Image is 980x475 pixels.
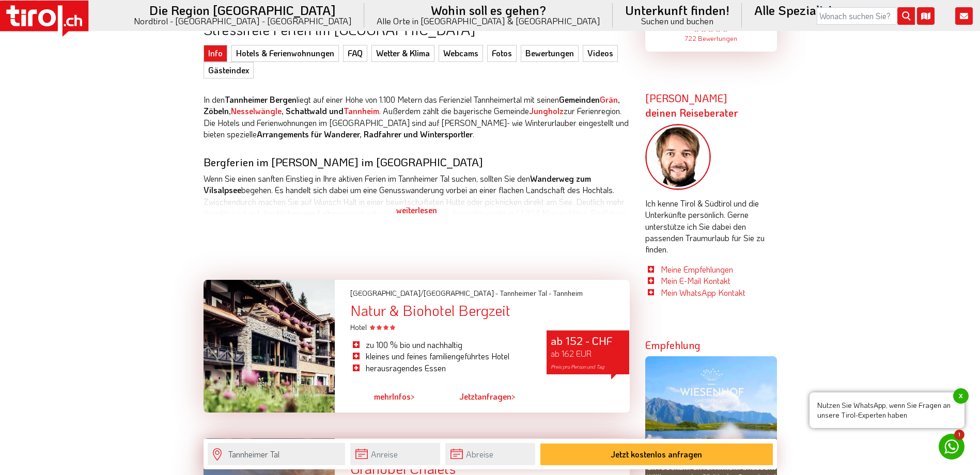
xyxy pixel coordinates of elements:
strong: Wanderweg zum Vilsalpsee [204,173,591,195]
a: Mein WhatsApp Kontakt [661,287,745,298]
a: Grän [600,94,618,105]
input: Abreise [445,443,535,465]
p: Wenn Sie einen sanften Einstieg in Ihre aktiven Ferien im Tannheimer Tal suchen, sollten Sie den ... [204,173,630,242]
small: Suchen und buchen [625,17,729,25]
a: Jetztanfragen> [459,385,516,408]
a: Hotels & Ferienwohnungen [231,45,339,61]
a: 722 Bewertungen [685,34,737,42]
span: 1 [954,430,965,440]
span: Hotel [350,322,395,332]
a: Info [204,45,227,61]
a: Wetter & Klima [371,45,434,61]
h3: Bergferien im [PERSON_NAME] im [GEOGRAPHIC_DATA] [204,156,630,168]
a: 1 Nutzen Sie WhatsApp, wenn Sie Fragen an unsere Tirol-Experten habenx [939,434,965,460]
input: Wo soll's hingehen? [208,443,345,465]
span: > [411,391,415,402]
img: frag-markus.png [645,124,711,190]
span: mehr [374,391,392,402]
strong: Gemeinden , Zöbeln, , Schattwald und [204,94,620,116]
strong: Arrangements für Wanderer, Radfahrer und Wintersportler [257,129,473,139]
span: Nutzen Sie WhatsApp, wenn Sie Fragen an unsere Tirol-Experten haben [810,392,965,428]
span: > [511,391,516,402]
strong: Tannheimer Bergen [225,94,297,105]
input: Anreise [350,443,440,465]
a: Bewertungen [521,45,579,61]
i: Kontakt [955,7,973,25]
i: Karte öffnen [917,7,935,25]
a: Nesselwängle [231,105,282,116]
div: Natur & Biohotel Bergzeit [350,303,629,319]
span: ab 162 EUR [551,348,592,359]
button: Jetzt kostenlos anfragen [540,444,773,465]
small: Nordtirol - [GEOGRAPHIC_DATA] - [GEOGRAPHIC_DATA] [134,17,352,25]
div: ab 152 - CHF [547,330,629,374]
a: Mein E-Mail Kontakt [661,275,730,286]
a: Meine Empfehlungen [661,264,733,275]
span: Preis pro Person und Tag [551,363,604,370]
li: herausragendes Essen [350,362,531,374]
a: Videos [583,45,618,61]
li: zu 100 % bio und nachhaltig [350,339,531,351]
a: Webcams [439,45,483,61]
span: Tannheim [553,288,583,298]
div: weiterlesen [204,197,630,223]
span: deinen Reiseberater [645,106,738,119]
strong: [PERSON_NAME] [645,91,738,119]
a: Tannheim [344,105,379,116]
a: FAQ [343,45,367,61]
span: Jetzt [459,391,477,402]
a: Fotos [487,45,517,61]
p: In den liegt auf einer Höhe von 1.100 Metern das Ferienziel Tannheimertal mit seinen . Außerdem z... [204,94,630,140]
span: Tannheimer Tal - [500,288,551,298]
a: Jungholz [529,105,564,116]
a: mehrInfos> [374,385,415,408]
span: [GEOGRAPHIC_DATA]/[GEOGRAPHIC_DATA] - [350,288,498,298]
a: Gästeindex [204,62,254,78]
strong: Empfehlung [645,338,701,352]
li: kleines und feines familiengeführtes Hotel [350,351,531,362]
small: Alle Orte in [GEOGRAPHIC_DATA] & [GEOGRAPHIC_DATA] [377,17,600,25]
div: Ich kenne Tirol & Südtirol und die Unterkünfte persönlich. Gerne unterstütze ich Sie dabei den pa... [645,124,777,298]
input: Wonach suchen Sie? [817,7,915,25]
span: x [953,388,969,404]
